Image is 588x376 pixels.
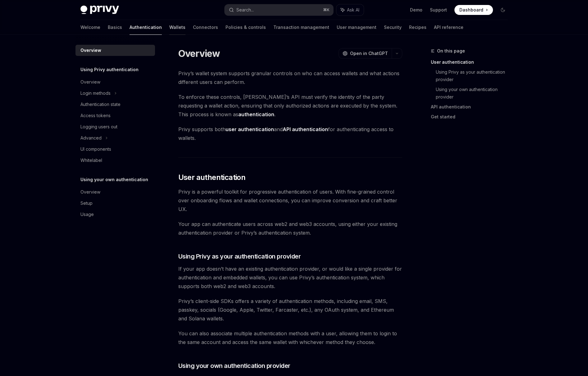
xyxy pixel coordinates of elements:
[80,78,100,86] div: Overview
[454,5,493,15] a: Dashboard
[323,7,330,12] span: ⌘ K
[178,329,402,346] span: You can also associate multiple authentication methods with a user, allowing them to login to the...
[283,126,328,132] strong: API authentication
[75,121,155,132] a: Logging users out
[75,110,155,121] a: Access tokens
[178,361,290,370] span: Using your own authentication provider
[80,199,93,207] div: Setup
[75,99,155,110] a: Authentication state
[498,5,508,15] button: Toggle dark mode
[75,198,155,209] a: Setup
[80,47,101,54] div: Overview
[193,20,218,35] a: Connectors
[130,20,162,35] a: Authentication
[350,50,388,57] span: Open in ChatGPT
[178,48,220,59] h1: Overview
[80,134,102,142] div: Advanced
[178,172,246,182] span: User authentication
[80,20,100,35] a: Welcome
[80,145,111,153] div: UI components
[273,20,329,35] a: Transaction management
[347,7,359,13] span: Ask AI
[459,7,483,13] span: Dashboard
[80,176,148,183] h5: Using your own authentication
[80,66,139,73] h5: Using Privy authentication
[434,20,463,35] a: API reference
[431,57,513,67] a: User authentication
[225,4,333,16] button: Search...⌘K
[75,144,155,155] a: UI components
[436,85,513,102] a: Using your own authentication provider
[178,264,402,291] span: If your app doesn’t have an existing authentication provider, or would like a single provider for...
[80,157,102,164] div: Whitelabel
[75,209,155,220] a: Usage
[80,101,121,108] div: Authentication state
[431,112,513,122] a: Get started
[169,20,185,35] a: Wallets
[409,20,426,35] a: Recipes
[437,47,465,55] span: On this page
[80,89,111,97] div: Login methods
[80,188,100,196] div: Overview
[108,20,122,35] a: Basics
[75,45,155,56] a: Overview
[178,252,301,261] span: Using Privy as your authentication provider
[75,155,155,166] a: Whitelabel
[80,112,111,119] div: Access tokens
[436,67,513,85] a: Using Privy as your authentication provider
[226,20,266,35] a: Policies & controls
[236,6,254,14] div: Search...
[178,187,402,213] span: Privy is a powerful toolkit for progressive authentication of users. With fine-grained control ov...
[178,93,402,119] span: To enforce these controls, [PERSON_NAME]’s API must verify the identity of the party requesting a...
[226,126,274,132] strong: user authentication
[238,111,274,117] strong: authentication
[80,6,119,14] img: dark logo
[410,7,422,13] a: Demo
[178,125,402,142] span: Privy supports both and for authenticating access to wallets.
[178,220,402,237] span: Your app can authenticate users across web2 and web3 accounts, using either your existing authent...
[337,20,376,35] a: User management
[430,7,447,13] a: Support
[431,102,513,112] a: API authentication
[178,297,402,323] span: Privy’s client-side SDKs offers a variety of authentication methods, including email, SMS, passke...
[384,20,402,35] a: Security
[75,76,155,88] a: Overview
[178,69,402,86] span: Privy’s wallet system supports granular controls on who can access wallets and what actions diffe...
[80,123,117,131] div: Logging users out
[336,4,364,16] button: Ask AI
[339,48,392,59] button: Open in ChatGPT
[75,186,155,198] a: Overview
[80,211,94,218] div: Usage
